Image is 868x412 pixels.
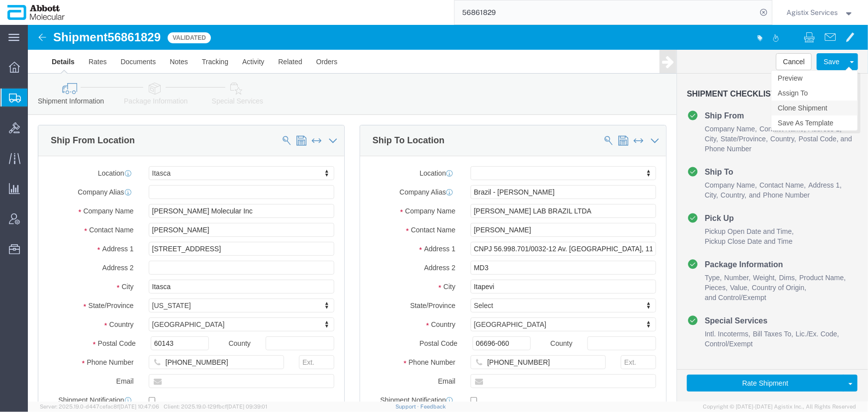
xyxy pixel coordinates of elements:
span: Client: 2025.19.0-129fbcf [164,404,267,410]
a: Feedback [420,404,446,410]
span: Server: 2025.19.0-d447cefac8f [40,404,159,410]
iframe: FS Legacy Container [28,25,868,402]
span: Copyright © [DATE]-[DATE] Agistix Inc., All Rights Reserved [703,403,856,411]
button: Agistix Services [786,6,855,18]
a: Support [395,404,420,410]
img: logo [7,5,65,20]
span: [DATE] 09:39:01 [227,404,267,410]
input: Search for shipment number, reference number [455,0,757,24]
span: Agistix Services [787,7,838,18]
span: [DATE] 10:47:06 [119,404,159,410]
